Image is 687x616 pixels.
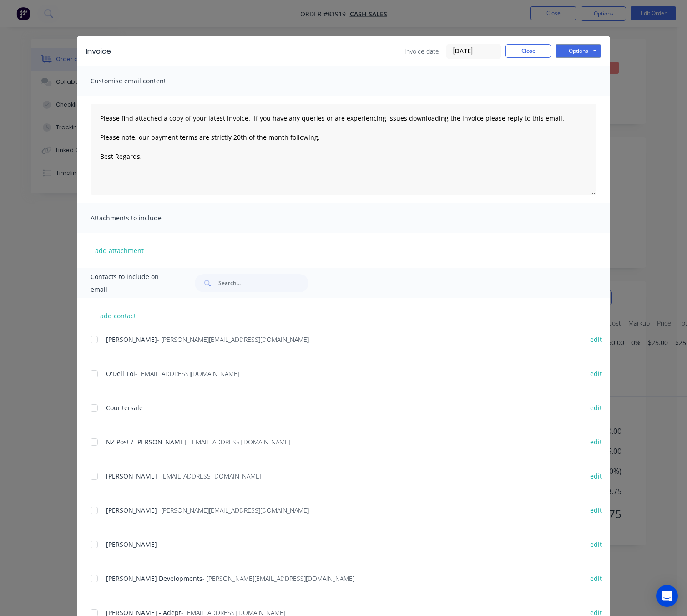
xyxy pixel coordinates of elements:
button: Close [505,44,551,58]
div: Invoice [86,46,111,57]
button: edit [585,333,607,346]
button: edit [585,572,607,585]
span: - [PERSON_NAME][EMAIL_ADDRESS][DOMAIN_NAME] [202,574,354,583]
span: [PERSON_NAME] Developments [106,574,202,583]
button: Options [556,44,601,58]
button: edit [585,367,607,380]
textarea: Please find attached a copy of your latest invoice. If you have any queries or are experiencing i... [91,104,596,195]
span: [PERSON_NAME] [106,335,157,344]
button: edit [585,470,607,482]
button: edit [585,538,607,550]
span: Customise email content [91,75,191,87]
span: Contacts to include on email [91,270,172,296]
div: Open Intercom Messenger [656,585,678,607]
span: - [EMAIL_ADDRESS][DOMAIN_NAME] [186,438,290,446]
span: - [PERSON_NAME][EMAIL_ADDRESS][DOMAIN_NAME] [157,335,309,344]
input: Search... [218,274,308,292]
span: O'Dell Toi [106,369,135,378]
button: edit [585,402,607,414]
span: Countersale [106,403,143,412]
span: NZ Post / [PERSON_NAME] [106,438,186,446]
span: [PERSON_NAME] [106,472,157,480]
button: edit [585,504,607,516]
button: add contact [91,309,145,322]
span: [PERSON_NAME] [106,506,157,514]
span: - [EMAIL_ADDRESS][DOMAIN_NAME] [135,369,239,378]
span: Invoice date [404,46,439,56]
span: - [PERSON_NAME][EMAIL_ADDRESS][DOMAIN_NAME] [157,506,309,514]
span: [PERSON_NAME] [106,540,157,549]
span: Attachments to include [91,212,191,224]
button: edit [585,436,607,448]
button: add attachment [91,244,148,257]
span: - [EMAIL_ADDRESS][DOMAIN_NAME] [157,472,261,480]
